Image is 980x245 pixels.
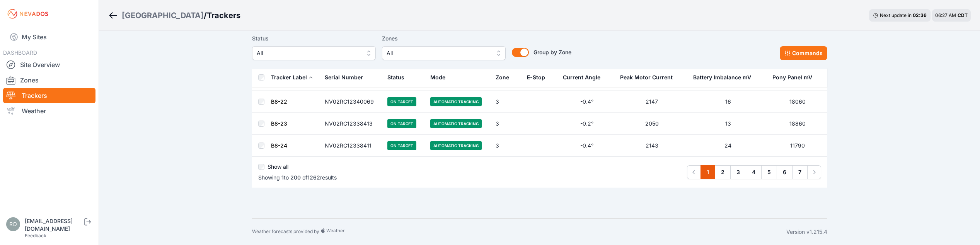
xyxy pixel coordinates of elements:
[430,74,445,81] div: Mode
[207,10,240,21] h3: Trackers
[693,74,751,81] div: Battery Imbalance mV
[780,46,827,60] button: Commands
[772,68,818,87] button: Pony Panel mV
[558,113,615,135] td: -0.2°
[6,8,49,20] img: Nevados
[768,135,827,157] td: 11790
[257,49,360,58] span: All
[768,113,827,135] td: 18860
[122,10,204,21] a: [GEOGRAPHIC_DATA]
[430,119,482,128] span: Automatic Tracking
[880,12,912,18] span: Next update in
[290,174,301,181] span: 200
[3,103,95,119] a: Weather
[271,120,287,127] a: B8-23
[913,12,927,18] div: 02 : 36
[6,217,20,231] img: rono@prim.com
[258,174,337,181] p: Showing to of results
[527,68,551,87] button: E-Stop
[320,135,383,157] td: NV02RC12338411
[715,165,731,179] a: 2
[325,74,363,81] div: Serial Number
[271,68,313,87] button: Tracker Label
[387,141,416,150] span: On Target
[271,142,287,149] a: B8-24
[777,165,793,179] a: 6
[563,68,607,87] button: Current Angle
[730,165,746,179] a: 3
[430,141,482,150] span: Automatic Tracking
[615,113,689,135] td: 2050
[746,165,762,179] a: 4
[615,135,689,157] td: 2143
[387,68,411,87] button: Status
[558,91,615,113] td: -0.4°
[768,91,827,113] td: 18060
[527,74,545,81] div: E-Stop
[387,49,490,58] span: All
[382,46,506,60] button: All
[496,74,509,81] div: Zone
[615,91,689,113] td: 2147
[252,34,376,43] label: Status
[3,49,37,56] span: DASHBOARD
[761,165,777,179] a: 5
[320,91,383,113] td: NV02RC12340069
[382,34,506,43] label: Zones
[620,68,679,87] button: Peak Motor Current
[533,49,571,55] span: Group by Zone
[786,228,827,236] div: Version v1.215.4
[281,174,284,181] span: 1
[620,74,673,81] div: Peak Motor Current
[325,68,369,87] button: Serial Number
[689,91,767,113] td: 16
[387,119,416,128] span: On Target
[491,91,522,113] td: 3
[689,113,767,135] td: 13
[3,28,95,46] a: My Sites
[491,113,522,135] td: 3
[387,74,404,81] div: Status
[430,68,452,87] button: Mode
[491,135,522,157] td: 3
[496,68,515,87] button: Zone
[252,228,786,236] div: Weather forecasts provided by
[268,163,288,171] label: Show all
[772,74,812,81] div: Pony Panel mV
[792,165,808,179] a: 7
[563,74,600,81] div: Current Angle
[307,174,320,181] span: 1262
[3,57,95,72] a: Site Overview
[935,12,956,18] span: 06:27 AM
[25,233,46,238] a: Feedback
[271,98,287,105] a: B8-22
[271,74,307,81] div: Tracker Label
[387,97,416,106] span: On Target
[3,72,95,88] a: Zones
[687,165,821,179] nav: Pagination
[958,12,968,18] span: CDT
[693,68,757,87] button: Battery Imbalance mV
[430,97,482,106] span: Automatic Tracking
[204,10,207,21] span: /
[558,135,615,157] td: -0.4°
[25,217,83,233] div: [EMAIL_ADDRESS][DOMAIN_NAME]
[320,113,383,135] td: NV02RC12338413
[689,135,767,157] td: 24
[252,46,376,60] button: All
[700,165,715,179] a: 1
[3,88,95,103] a: Trackers
[108,5,240,25] nav: Breadcrumb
